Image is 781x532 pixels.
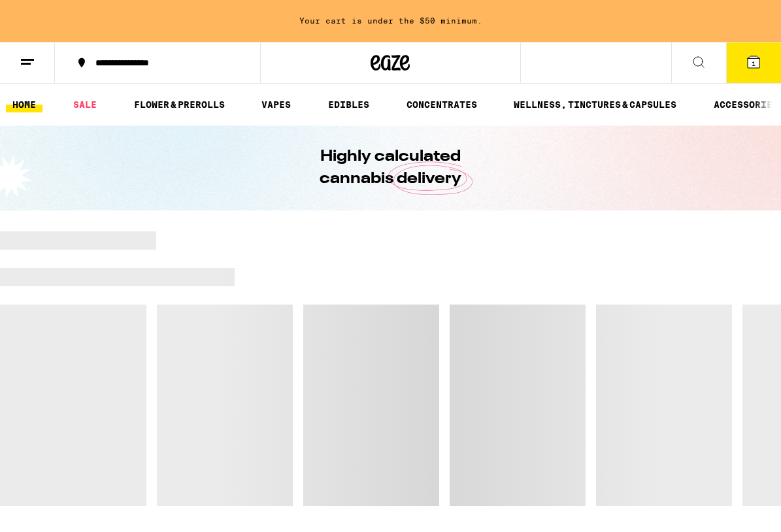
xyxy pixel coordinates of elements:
[507,97,683,112] a: WELLNESS, TINCTURES & CAPSULES
[6,97,42,112] a: HOME
[283,146,499,190] h1: Highly calculated cannabis delivery
[127,97,231,112] a: FLOWER & PREROLLS
[726,42,781,83] button: 1
[752,59,756,67] span: 1
[255,97,297,112] a: VAPES
[400,97,484,112] a: CONCENTRATES
[322,97,376,112] a: EDIBLES
[67,97,103,112] a: SALE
